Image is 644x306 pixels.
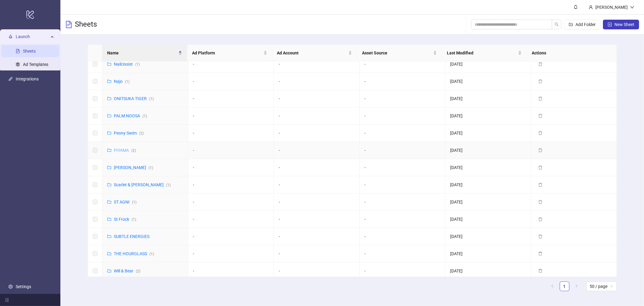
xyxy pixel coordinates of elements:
td: - [188,194,274,211]
span: ( 1 ) [149,252,154,256]
span: folder [107,217,111,221]
td: - [360,90,445,107]
span: Launch [16,31,49,43]
td: [DATE] [445,159,531,176]
span: ( 1 ) [149,97,154,101]
span: delete [538,183,543,187]
button: Add Folder [564,20,601,29]
td: - [274,245,360,262]
a: THE HOURGLASS(1) [114,251,154,256]
th: Ad Account [272,45,357,61]
td: [DATE] [445,262,531,280]
td: - [274,142,360,159]
td: - [360,176,445,194]
td: [DATE] [445,245,531,262]
span: folder [107,165,111,170]
a: Scarlet & [PERSON_NAME](1) [114,182,171,187]
td: [DATE] [445,211,531,228]
a: SUBTLE ENERGIES [114,234,149,239]
a: Will & Bear(2) [114,269,140,273]
td: [DATE] [445,142,531,159]
span: delete [538,252,543,256]
span: plus-square [608,22,612,27]
span: delete [538,62,543,66]
span: delete [538,131,543,135]
span: folder [107,234,111,239]
th: Name [102,45,187,61]
a: [PERSON_NAME](1) [114,165,153,170]
a: Settings [16,284,31,289]
span: ( 1 ) [149,166,153,170]
td: - [360,142,445,159]
td: - [274,125,360,142]
td: - [188,73,274,90]
td: - [274,176,360,194]
td: - [188,228,274,245]
span: search [555,22,559,27]
span: Name [107,50,177,56]
td: - [188,90,274,107]
td: [DATE] [445,228,531,245]
span: ( 1 ) [132,217,136,222]
th: Actions [527,45,612,61]
a: Najo(1) [114,79,130,84]
a: Ad Templates [23,62,48,67]
a: PIYAMA(2) [114,148,136,153]
td: - [274,90,360,107]
a: Nailcissist(1) [114,62,140,67]
li: Previous Page [548,282,557,291]
td: - [188,211,274,228]
td: - [274,73,360,90]
span: folder [107,79,111,83]
button: left [548,282,557,291]
span: down [630,5,634,9]
span: folder [107,183,111,187]
span: folder [107,96,111,101]
span: Last Modified [447,50,517,56]
td: - [274,194,360,211]
td: [DATE] [445,90,531,107]
td: - [360,262,445,280]
li: Next Page [572,282,582,291]
span: ( 1 ) [143,114,147,118]
span: 50 / page [590,282,613,291]
span: folder [107,252,111,256]
span: folder [107,131,111,135]
span: folder-add [569,22,573,27]
span: folder [107,148,111,152]
span: ( 1 ) [125,80,130,84]
td: - [274,262,360,280]
li: 1 [560,282,569,291]
th: Ad Platform [187,45,272,61]
span: delete [538,96,543,101]
td: - [360,211,445,228]
td: - [188,159,274,176]
td: [DATE] [445,56,531,73]
td: [DATE] [445,194,531,211]
span: folder [107,62,111,66]
div: Page Size [586,282,617,291]
a: St Frock(1) [114,217,136,222]
td: - [274,107,360,125]
td: - [188,107,274,125]
span: Ad Platform [192,50,262,56]
span: folder [107,200,111,204]
span: Asset Source [362,50,432,56]
a: 1 [560,282,569,291]
td: - [188,176,274,194]
span: folder [107,114,111,118]
span: menu-fold [5,298,9,302]
td: - [360,228,445,245]
span: delete [538,148,543,152]
td: - [188,142,274,159]
span: ( 1 ) [132,200,136,204]
span: ( 2 ) [139,131,144,135]
a: Sheets [23,49,36,54]
td: - [360,245,445,262]
span: delete [538,165,543,170]
span: ( 1 ) [135,62,140,67]
td: - [188,56,274,73]
td: - [360,73,445,90]
span: Add Folder [575,22,596,27]
th: Asset Source [357,45,442,61]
